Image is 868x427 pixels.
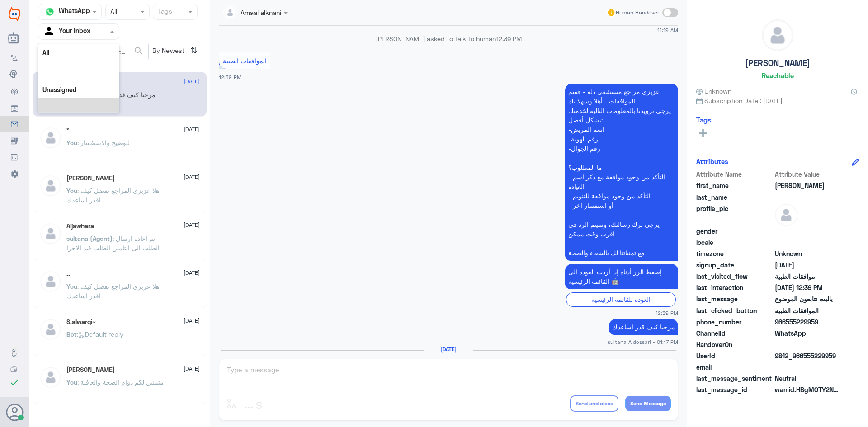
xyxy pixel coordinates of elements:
[775,283,840,292] span: 2025-05-28T09:39:12.185Z
[696,249,773,258] span: timezone
[184,125,200,133] span: [DATE]
[9,377,20,388] i: check
[424,346,473,352] h6: [DATE]
[696,157,728,165] h6: Attributes
[657,26,678,34] span: 11:19 AM
[43,25,57,38] img: yourInbox.svg
[66,187,161,204] span: : اهلا عزيزي المراجع تفضل كيف اقدر اساعدك
[39,318,62,341] img: defaultAdmin.png
[696,226,773,236] span: gender
[565,264,678,289] p: 28/5/2025, 12:39 PM
[696,204,773,225] span: profile_pic
[696,116,711,124] h6: Tags
[66,378,77,386] span: You
[38,43,148,60] input: Search by Name, Local etc…
[762,20,793,51] img: defaultAdmin.png
[496,35,522,42] span: 12:39 PM
[190,43,198,58] i: ⇅
[570,395,618,412] button: Send and close
[775,362,840,372] span: null
[775,226,840,236] span: null
[696,385,773,394] span: last_message_id
[696,317,773,327] span: phone_number
[66,318,96,326] h5: S.alwarqi~
[184,317,200,325] span: [DATE]
[775,340,840,349] span: null
[625,396,671,411] button: Send Message
[77,330,123,338] span: : Default reply
[43,5,57,19] img: whatsapp.png
[223,57,267,65] span: الموافقات الطبية
[66,270,70,278] h5: ..
[696,340,773,349] span: HandoverOn
[184,221,200,229] span: [DATE]
[66,174,115,182] h5: Ahmad Mansi
[565,84,678,261] p: 28/5/2025, 12:39 PM
[775,328,840,338] span: 2
[219,34,678,43] p: [PERSON_NAME] asked to talk to human
[184,77,200,85] span: [DATE]
[39,366,62,389] img: defaultAdmin.png
[149,43,187,61] span: By Newest
[775,260,840,270] span: 2025-02-08T07:50:59.388Z
[6,404,23,421] button: Avatar
[77,139,130,146] span: : لتوضيح والاستفسار
[609,319,678,335] p: 28/5/2025, 1:17 PM
[696,169,773,179] span: Attribute Name
[566,292,676,306] div: العودة للقائمة الرئيسية
[66,127,69,134] h5: °
[156,6,172,18] div: Tags
[66,139,77,146] span: You
[696,294,773,304] span: last_message
[696,272,773,281] span: last_visited_flow
[775,294,840,304] span: ياليت تتابعون الموضوع
[696,238,773,247] span: locale
[9,7,20,21] img: Widebot Logo
[66,222,94,230] h5: Aljawhara
[775,317,840,327] span: 966555229959
[696,181,773,190] span: first_name
[762,71,794,80] h6: Reachable
[775,181,840,190] span: Ahmed
[42,86,77,94] b: Unassigned
[184,269,200,277] span: [DATE]
[775,306,840,315] span: الموافقات الطبية
[696,374,773,383] span: last_message_sentiment
[775,238,840,247] span: null
[66,330,77,338] span: Bot
[39,222,62,245] img: defaultAdmin.png
[775,351,840,361] span: 9812_966555229959
[66,282,161,300] span: : اهلا عزيزي المراجع تفضل كيف اقدر اساعدك
[775,385,840,394] span: wamid.HBgMOTY2NTU1MjI5OTU5FQIAEhggRTFFQTMzNTU0NDIxN0Q2MzdGMDRFQzFGOTBDRjMzMjgA
[745,58,810,68] h5: [PERSON_NAME]
[66,282,77,290] span: You
[39,270,62,293] img: defaultAdmin.png
[696,96,859,105] span: Subscription Date : [DATE]
[696,260,773,270] span: signup_date
[775,169,840,179] span: Attribute Value
[39,127,62,149] img: defaultAdmin.png
[696,351,773,361] span: UserId
[775,204,797,226] img: defaultAdmin.png
[608,338,678,346] span: sultana Aldossari - 01:17 PM
[616,9,659,17] span: Human Handover
[184,173,200,181] span: [DATE]
[45,104,113,120] div: loading...
[775,249,840,258] span: Unknown
[219,74,241,80] span: 12:39 PM
[775,374,840,383] span: 0
[696,328,773,338] span: ChannelId
[133,46,144,56] span: search
[696,86,731,96] span: Unknown
[45,67,113,83] div: loading...
[133,44,144,59] button: search
[42,49,49,56] b: All
[696,192,773,202] span: last_name
[39,174,62,197] img: defaultAdmin.png
[696,283,773,292] span: last_interaction
[66,235,160,252] span: : تم اعادة ارسال الطلب الى التامين الطلب قيد الاجرا
[696,306,773,315] span: last_clicked_button
[66,187,77,194] span: You
[696,362,773,372] span: email
[66,235,113,242] span: sultana (Agent)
